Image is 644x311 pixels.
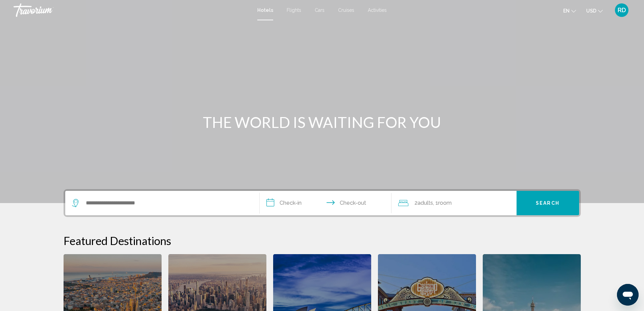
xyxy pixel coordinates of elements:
button: User Menu [613,3,630,17]
a: Activities [368,7,387,13]
span: en [563,8,570,14]
span: 2 [414,198,433,208]
span: Search [536,201,559,206]
a: Cars [315,7,325,13]
span: Adults [418,200,433,206]
h1: THE WORLD IS WAITING FOR YOU [195,113,449,131]
span: Room [438,200,452,206]
button: Check in and out dates [260,191,391,215]
a: Cruises [338,7,354,13]
button: Change currency [586,6,603,16]
button: Search [517,191,579,215]
a: Flights [287,7,301,13]
div: Search widget [65,191,579,215]
iframe: Кнопка запуска окна обмена сообщениями [617,284,639,306]
span: RD [618,7,626,14]
button: Change language [563,6,576,16]
span: USD [586,8,596,14]
a: Travorium [14,3,251,17]
h2: Featured Destinations [64,234,581,247]
a: Hotels [257,7,273,13]
span: , 1 [433,198,452,208]
button: Travelers: 2 adults, 0 children [391,191,517,215]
